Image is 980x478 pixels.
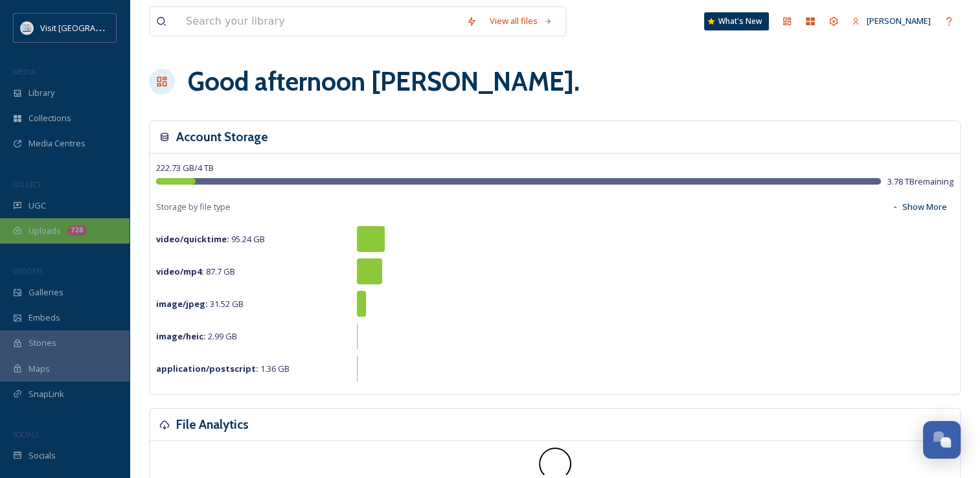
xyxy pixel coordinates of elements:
[156,298,244,310] span: 31.52 GB
[483,8,559,34] a: View all files
[156,233,265,245] span: 95.24 GB
[156,363,290,374] span: 1.36 GB
[13,429,39,439] span: SOCIALS
[887,176,953,188] span: 3.78 TB remaining
[867,15,931,27] span: [PERSON_NAME]
[156,298,208,310] strong: image/jpeg :
[28,286,63,299] span: Galleries
[28,363,50,375] span: Maps
[923,421,961,459] button: Open Chat
[179,7,460,36] input: Search your library
[13,67,36,76] span: MEDIA
[845,8,937,34] a: [PERSON_NAME]
[13,179,41,189] span: COLLECT
[156,266,204,277] strong: video/mp4 :
[156,266,235,277] span: 87.7 GB
[28,225,61,237] span: Uploads
[13,266,43,276] span: WIDGETS
[885,194,953,220] button: Show More
[156,162,214,174] span: 222.73 GB / 4 TB
[156,363,258,374] strong: application/postscript :
[28,337,56,349] span: Stories
[156,233,229,245] strong: video/quicktime :
[176,415,249,434] h3: File Analytics
[176,128,268,146] h3: Account Storage
[156,330,237,342] span: 2.99 GB
[28,87,54,99] span: Library
[28,199,46,212] span: UGC
[28,137,85,150] span: Media Centres
[156,330,206,342] strong: image/heic :
[156,201,231,213] span: Storage by file type
[704,12,769,30] a: What's New
[21,21,34,34] img: QCCVB_VISIT_vert_logo_4c_tagline_122019.svg
[67,225,87,236] div: 728
[28,388,64,400] span: SnapLink
[188,62,580,101] h1: Good afternoon [PERSON_NAME] .
[28,312,60,324] span: Embeds
[28,450,56,462] span: Socials
[28,112,71,124] span: Collections
[40,21,141,34] span: Visit [GEOGRAPHIC_DATA]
